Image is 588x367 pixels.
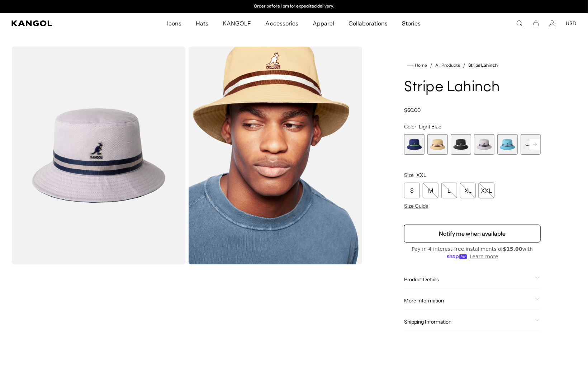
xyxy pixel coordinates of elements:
[404,172,414,178] span: Size
[479,183,494,198] div: XXL
[404,134,425,155] label: Navy
[521,134,541,155] label: White
[189,13,215,34] a: Hats
[196,13,208,34] span: Hats
[497,134,518,155] div: 8 of 9
[423,183,438,198] div: M
[404,107,421,113] span: $60.00
[404,203,428,209] span: Size Guide
[167,13,181,34] span: Icons
[220,4,368,9] slideshow-component: Announcement bar
[404,276,532,283] span: Product Details
[404,319,532,325] span: Shipping Information
[533,20,539,27] button: Cart
[404,225,541,243] button: Notify me when available
[189,47,363,264] img: oat
[160,13,189,34] a: Icons
[404,134,425,155] div: 4 of 9
[11,47,362,264] product-gallery: Gallery Viewer
[460,61,465,70] li: /
[451,134,471,155] label: Black
[413,63,427,68] span: Home
[215,13,258,34] a: KANGOLF
[516,20,523,27] summary: Search here
[259,13,305,34] a: Accessories
[469,63,498,68] a: Stripe Lahinch
[313,13,334,34] span: Apparel
[266,13,298,34] span: Accessories
[341,13,395,34] a: Collaborations
[404,297,532,304] span: More Information
[305,13,341,34] a: Apparel
[549,20,556,27] a: Account
[404,123,416,130] span: Color
[348,13,388,34] span: Collaborations
[451,134,471,155] div: 6 of 9
[427,134,448,155] div: 5 of 9
[404,61,541,70] nav: breadcrumbs
[404,183,420,198] div: S
[521,134,541,155] div: 9 of 9
[223,13,251,34] span: KANGOLF
[254,4,334,9] p: Order before 1pm for expedited delivery.
[474,134,494,155] div: 7 of 9
[220,4,368,9] div: Announcement
[441,183,457,198] div: L
[566,20,577,27] button: USD
[474,134,494,155] label: Grey
[395,13,428,34] a: Stories
[427,134,448,155] label: Oat
[416,172,426,178] span: XXL
[11,20,110,26] a: Kangol
[419,123,441,130] span: Light Blue
[497,134,518,155] label: Light Blue
[407,62,427,69] a: Home
[402,13,421,34] span: Stories
[427,61,432,70] li: /
[435,63,460,68] a: All Products
[404,80,541,95] h1: Stripe Lahinch
[220,4,368,9] div: 2 of 2
[460,183,476,198] div: XL
[11,47,186,264] img: color-grey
